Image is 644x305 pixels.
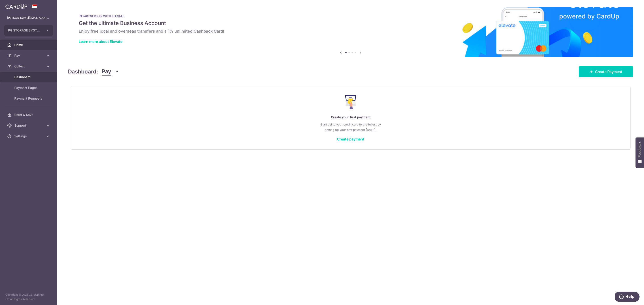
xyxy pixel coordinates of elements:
span: Refer & Save [14,113,44,117]
a: Create payment [337,137,364,141]
img: CardUp [5,4,27,9]
p: Create your first payment [80,115,621,120]
span: Support [14,123,44,128]
button: Feedback - Show survey [636,137,644,168]
p: IN PARTNERSHIP WITH ELEVATE [79,14,623,18]
iframe: Opens a widget where you can find more information [615,292,640,303]
span: Collect [14,64,44,69]
h4: Dashboard: [68,68,98,76]
span: Dashboard [14,75,44,79]
img: Renovation banner [68,7,633,57]
a: Learn more about Elevate [79,39,122,44]
button: Pay [102,67,119,76]
button: PG STORAGE SYSTEMS PTE. LTD. [4,25,53,36]
span: Settings [14,134,44,138]
span: Payment Requests [14,96,44,101]
span: Feedback [638,142,642,157]
span: Home [14,43,44,47]
h5: Get the ultimate Business Account [79,20,623,27]
h6: Enjoy free local and overseas transfers and a 1% unlimited Cashback Card! [79,29,623,34]
span: Pay [102,67,111,76]
span: Create Payment [595,69,622,74]
span: PG STORAGE SYSTEMS PTE. LTD. [8,28,41,33]
img: Make Payment [345,95,356,109]
p: [PERSON_NAME][EMAIL_ADDRESS][PERSON_NAME][DOMAIN_NAME] [7,16,50,20]
a: Create Payment [579,66,633,77]
span: Pay [14,53,44,58]
span: Payment Pages [14,86,44,90]
p: Start using your credit card to the fullest by setting up your first payment [DATE]! [80,122,621,132]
